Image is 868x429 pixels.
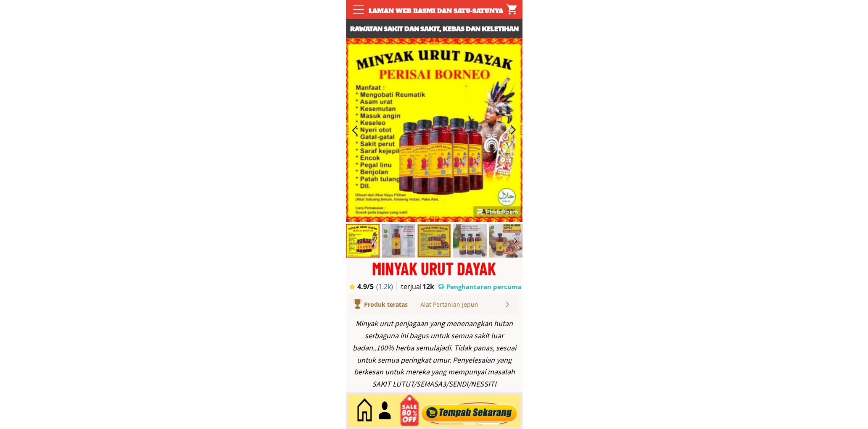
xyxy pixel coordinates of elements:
h3: terjual [401,282,430,291]
h3: (1.2k) [376,282,398,291]
h3: Penghantaran percuma [446,282,522,291]
h3: Rawatan sakit dan sakit, kebas dan keletihan [346,23,522,34]
div: MINYAK URUT DAYAK [346,260,522,277]
h3: 12k [422,282,437,291]
h3: 4.9/5 [357,282,381,291]
div: Laman web rasmi dan satu-satunya [364,6,508,16]
div: Minyak urut penjagaan yang menenangkan hutan serbaguna ini bagus untuk semua sakit luar badan..10... [350,318,518,390]
div: Produk teratas [364,300,432,309]
div: Alat Pertanian Jepun [420,300,504,309]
